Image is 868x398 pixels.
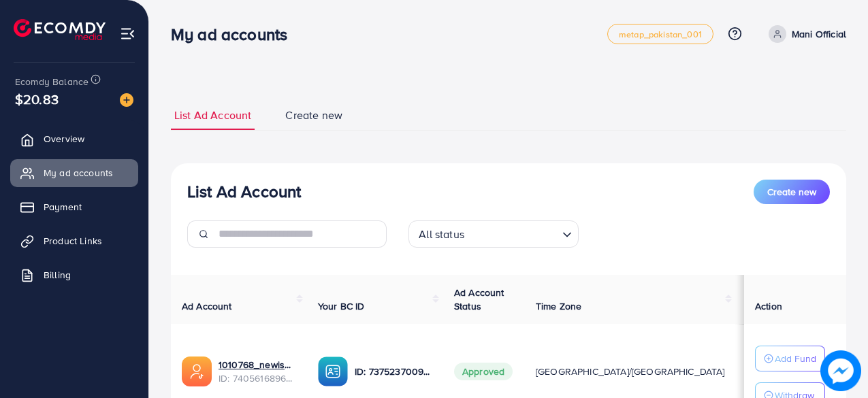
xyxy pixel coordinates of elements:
[454,363,513,380] span: Approved
[408,220,579,248] div: Search for option
[187,182,301,201] h3: List Ad Account
[182,299,232,313] span: Ad Account
[10,125,138,152] a: Overview
[15,75,89,88] span: Ecomdy Balance
[10,193,138,220] a: Payment
[755,346,825,371] button: Add Fund
[820,350,861,391] img: image
[763,25,846,43] a: Mani Official
[536,299,581,313] span: Time Zone
[285,107,342,123] span: Create new
[755,299,782,313] span: Action
[171,24,298,44] h3: My ad accounts
[219,371,296,385] span: ID: 7405616896047104017
[44,200,82,214] span: Payment
[416,225,467,244] span: All status
[607,24,713,44] a: metap_pakistan_001
[182,356,212,386] img: ic-ads-acc.e4c84228.svg
[174,107,251,123] span: List Ad Account
[219,358,296,386] div: <span class='underline'>1010768_newishrat011_1724254562912</span></br>7405616896047104017
[44,132,84,146] span: Overview
[120,93,133,107] img: image
[318,356,348,386] img: ic-ba-acc.ded83a64.svg
[44,234,102,248] span: Product Links
[468,222,557,244] input: Search for option
[15,89,59,109] span: $20.83
[454,286,504,313] span: Ad Account Status
[14,19,106,40] img: logo
[775,350,816,367] p: Add Fund
[10,261,138,288] a: Billing
[318,299,365,313] span: Your BC ID
[536,365,725,378] span: [GEOGRAPHIC_DATA]/[GEOGRAPHIC_DATA]
[619,30,702,39] span: metap_pakistan_001
[792,26,846,42] p: Mani Official
[355,363,432,380] p: ID: 7375237009410899984
[767,185,816,199] span: Create new
[754,180,830,204] button: Create new
[219,358,296,371] a: 1010768_newishrat011_1724254562912
[120,26,135,42] img: menu
[44,166,113,180] span: My ad accounts
[44,268,71,282] span: Billing
[10,227,138,254] a: Product Links
[10,159,138,186] a: My ad accounts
